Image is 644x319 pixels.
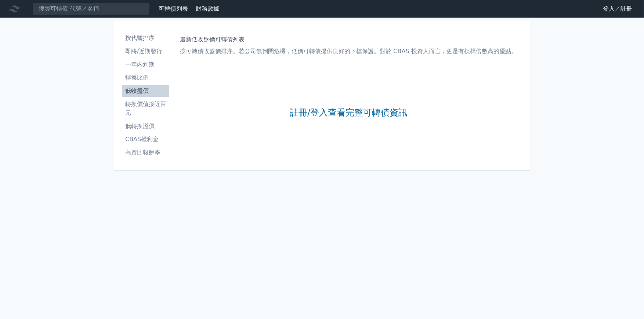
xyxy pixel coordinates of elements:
a: 註冊/登入查看完整可轉債資訊 [290,107,407,119]
input: 搜尋可轉債 代號／名稱 [32,3,150,15]
li: 低轉換溢價 [122,122,169,131]
a: 轉換比例 [122,72,169,84]
li: 低收盤價 [122,87,169,95]
a: 可轉債列表 [159,5,188,12]
li: CBAS權利金 [122,135,169,144]
p: 按可轉債收盤價排序。若公司無倒閉危機，低價可轉債提供良好的下檔保護。對於 CBAS 投資人而言，更是有槓桿倍數高的優點。 [180,47,517,56]
a: 轉換價值接近百元 [122,98,169,119]
a: 低轉換溢價 [122,120,169,132]
a: CBAS權利金 [122,133,169,145]
a: 低收盤價 [122,85,169,97]
li: 即將/近期發行 [122,47,169,56]
li: 轉換比例 [122,73,169,82]
a: 即將/近期發行 [122,45,169,57]
li: 一年內到期 [122,60,169,69]
a: 高賣回報酬率 [122,147,169,158]
a: 登入／註冊 [597,3,638,15]
li: 按代號排序 [122,34,169,43]
li: 轉換價值接近百元 [122,100,169,117]
a: 按代號排序 [122,32,169,44]
a: 財務數據 [196,5,219,12]
h1: 最新低收盤價可轉債列表 [180,35,517,44]
a: 一年內到期 [122,59,169,70]
li: 高賣回報酬率 [122,148,169,157]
